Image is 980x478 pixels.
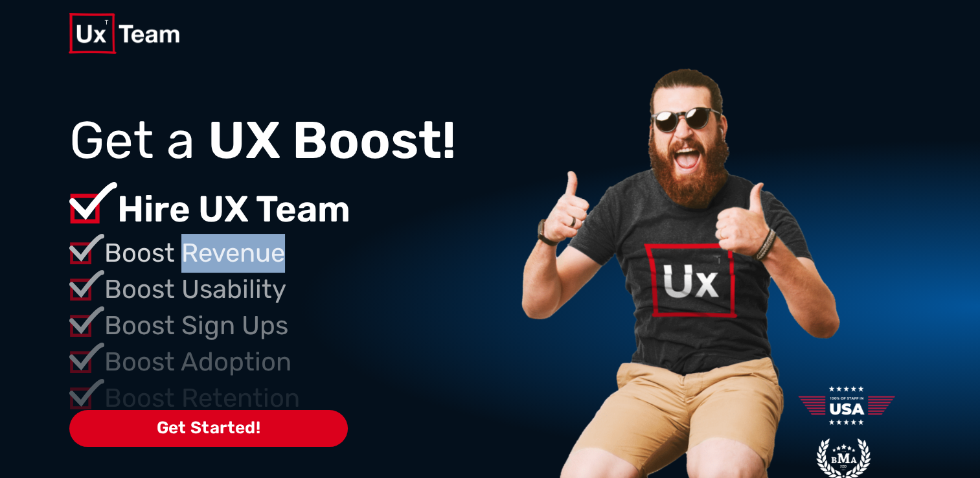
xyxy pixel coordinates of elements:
[117,182,514,236] p: Hire UX Team
[104,379,514,418] p: Boost Retention
[69,410,348,447] span: Get Started!
[104,343,514,381] p: Boost Adoption
[208,119,456,161] span: UX Boost!
[104,306,514,345] p: Boost Sign Ups
[104,234,514,273] p: Boost Revenue
[104,270,514,309] p: Boost Usability
[69,109,195,171] span: Get a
